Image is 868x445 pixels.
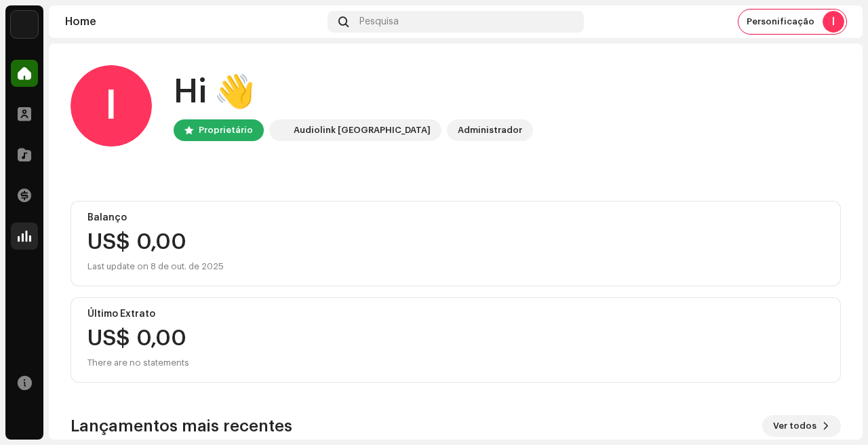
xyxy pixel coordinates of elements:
div: Administrador [458,122,522,138]
div: Last update on 8 de out. de 2025 [87,258,824,275]
div: Balanço [87,212,824,223]
re-o-card-value: Balanço [71,201,841,286]
span: Pesquisa [359,16,399,27]
div: I [71,65,152,147]
div: Hi 👋 [174,71,533,114]
div: Home [65,16,322,27]
div: Último Extrato [87,309,824,320]
span: Ver todos [773,412,816,440]
img: 730b9dfe-18b5-4111-b483-f30b0c182d82 [11,11,38,38]
span: Personificação [747,16,814,27]
div: Audiolink [GEOGRAPHIC_DATA] [294,122,431,138]
button: Ver todos [762,415,841,437]
re-o-card-value: Último Extrato [71,297,841,383]
h3: Lançamentos mais recentes [71,415,292,437]
div: There are no statements [87,355,189,371]
img: 730b9dfe-18b5-4111-b483-f30b0c182d82 [272,122,288,138]
div: I [823,11,844,33]
div: Proprietário [199,122,253,138]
